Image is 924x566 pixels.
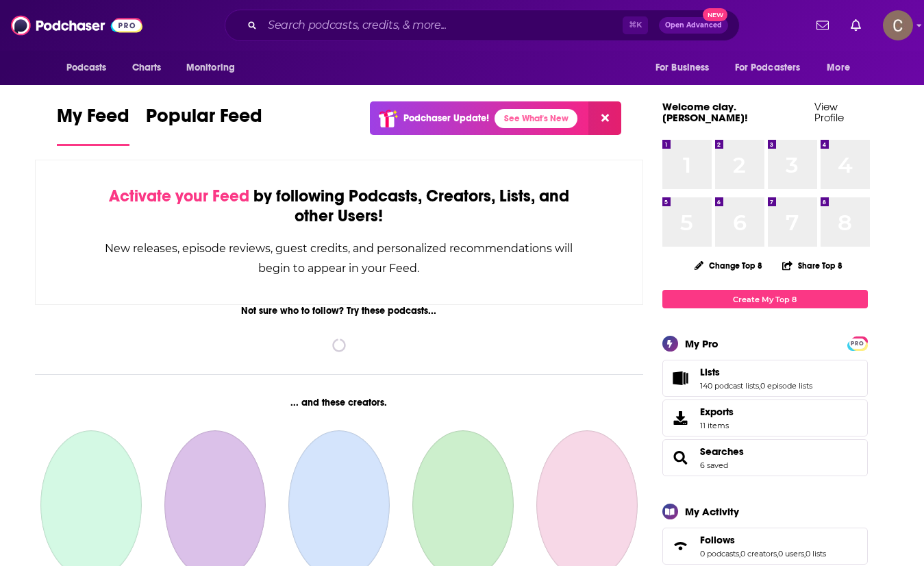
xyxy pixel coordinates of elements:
a: See What's New [495,109,577,128]
span: , [759,381,760,391]
span: Charts [132,58,162,77]
div: ... and these creators. [35,397,644,408]
p: Podchaser Update! [403,112,489,124]
span: , [739,549,740,558]
a: Welcome clay.[PERSON_NAME]! [662,100,748,124]
a: 0 creators [740,549,777,558]
div: by following Podcasts, Creators, Lists, and other Users! [104,186,575,226]
div: New releases, episode reviews, guest credits, and personalized recommendations will begin to appe... [104,238,575,278]
span: Popular Feed [146,104,262,136]
div: Not sure who to follow? Try these podcasts... [35,305,644,317]
span: Exports [700,406,734,418]
span: Logged in as clay.bolton [883,10,913,40]
a: Show notifications dropdown [811,14,834,37]
a: 0 episode lists [760,381,812,391]
span: Lists [662,360,868,397]
button: Share Top 8 [782,252,843,279]
span: ⌘ K [623,16,648,34]
a: Follows [700,534,826,546]
span: New [703,8,727,21]
a: 0 podcasts [700,549,739,558]
span: Follows [700,534,735,546]
a: Popular Feed [146,104,262,146]
div: My Activity [685,505,739,518]
button: open menu [177,55,253,81]
a: Searches [700,445,744,458]
a: Exports [662,399,868,436]
span: Monitoring [186,58,235,77]
a: Lists [700,366,812,378]
a: 0 users [778,549,804,558]
a: Create My Top 8 [662,290,868,308]
a: My Feed [57,104,129,146]
span: 11 items [700,421,734,430]
span: My Feed [57,104,129,136]
a: 0 lists [806,549,826,558]
span: Follows [662,528,868,565]
a: 6 saved [700,460,728,470]
span: More [827,58,850,77]
div: My Pro [685,337,719,350]
a: Charts [123,55,170,81]
img: User Profile [883,10,913,40]
button: Show profile menu [883,10,913,40]
span: For Podcasters [735,58,801,77]
span: , [777,549,778,558]
span: Open Advanced [665,22,722,29]
a: Show notifications dropdown [845,14,866,37]
a: View Profile [814,100,844,124]
span: Lists [700,366,720,378]
span: Searches [662,439,868,476]
button: open menu [57,55,125,81]
a: PRO [849,338,866,348]
button: Open AdvancedNew [659,17,728,34]
div: Search podcasts, credits, & more... [225,10,740,41]
span: PRO [849,339,866,349]
button: open menu [817,55,867,81]
span: , [804,549,806,558]
a: Lists [667,369,695,388]
span: Activate your Feed [109,186,249,206]
a: Follows [667,537,695,556]
a: Searches [667,448,695,467]
img: Podchaser - Follow, Share and Rate Podcasts [11,12,142,38]
button: open menu [646,55,727,81]
button: Change Top 8 [686,257,771,274]
a: 140 podcast lists [700,381,759,391]
button: open menu [726,55,821,81]
span: Podcasts [66,58,107,77]
span: For Business [655,58,710,77]
span: Exports [667,408,695,428]
input: Search podcasts, credits, & more... [262,14,623,36]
